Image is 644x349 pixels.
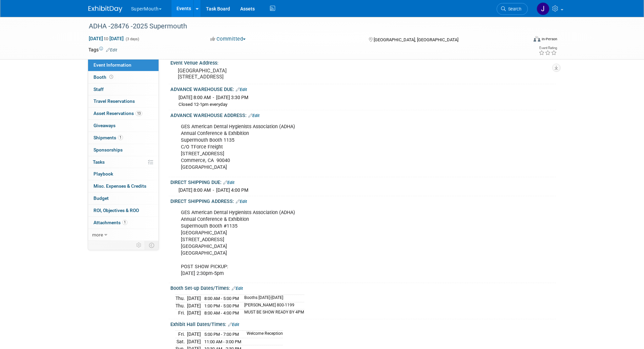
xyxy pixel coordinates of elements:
div: ADVANCE WAREHOUSE DUE: [170,84,556,93]
a: Edit [236,87,247,92]
img: ExhibitDay [88,6,122,13]
img: Justin Newborn [537,2,549,15]
td: Thu. [175,302,187,309]
div: Closed 12-1pm everyday [179,101,551,108]
td: MUST BE SHOW READY BY 4PM [240,309,304,317]
pre: [GEOGRAPHIC_DATA] [STREET_ADDRESS] [178,68,324,80]
a: Attachments1 [88,217,159,229]
a: more [88,229,159,241]
td: Personalize Event Tab Strip [133,241,145,250]
span: 11:00 AM - 3:00 PM [204,339,241,344]
td: Fri. [175,309,187,317]
span: Search [506,6,521,11]
td: Booths [DATE]-[DATE] [240,295,304,302]
a: Event Information [88,59,159,71]
div: Exhibit Hall Dates/Times: [170,319,556,328]
td: [DATE] [187,309,201,317]
div: GES American Dental Hygienists Association (ADHA) Annual Conference & Exhibition Supermouth Booth... [176,120,481,174]
a: Edit [228,322,239,327]
td: Thu. [175,295,187,302]
span: Giveaways [94,123,116,128]
span: Attachments [94,220,127,225]
div: DIRECT SHIPPING ADDRESS: [170,196,556,205]
span: Travel Reservations [94,98,135,104]
a: Search [497,3,528,15]
a: Budget [88,192,159,204]
td: Toggle Event Tabs [145,241,159,250]
span: 8:00 AM - 4:00 PM [204,310,239,316]
td: Sat. [175,338,187,345]
a: Staff [88,84,159,95]
a: Edit [223,180,234,185]
a: Playbook [88,168,159,180]
td: [PERSON_NAME] 800-1199 [240,302,304,309]
td: [DATE] [187,302,201,309]
td: Fri. [175,331,187,338]
img: Format-Inperson.png [534,36,540,42]
td: [DATE] [187,295,201,302]
div: ADHA -28476 -2025 Supermouth [86,20,518,32]
span: Playbook [94,171,113,177]
span: more [92,232,103,237]
span: Staff [94,87,104,92]
div: DIRECT SHIPPING DUE: [170,177,556,186]
a: Travel Reservations [88,95,159,107]
span: Sponsorships [94,147,123,153]
span: Event Information [94,62,131,68]
div: Event Venue Address: [170,58,556,66]
span: 1:00 PM - 5:00 PM [204,303,239,308]
a: Edit [232,286,243,291]
div: In-Person [541,37,557,42]
div: ADVANCE WAREHOUSE ADDRESS: [170,110,556,119]
a: Booth [88,71,159,83]
button: Committed [208,36,248,43]
div: Event Format [488,35,558,45]
a: Shipments1 [88,132,159,144]
span: Booth not reserved yet [108,74,115,79]
a: Sponsorships [88,144,159,156]
span: 1 [122,220,127,225]
td: Welcome Reception [243,331,283,338]
a: Giveaways [88,120,159,132]
a: Asset Reservations13 [88,108,159,119]
span: 13 [136,111,142,116]
a: Edit [236,199,247,204]
span: Shipments [94,135,123,140]
span: [DATE] [DATE] [88,36,124,42]
td: [DATE] [187,338,201,345]
span: Booth [94,74,115,80]
div: Booth Set-up Dates/Times: [170,283,556,292]
td: [DATE] [187,331,201,338]
div: GES American Dental Hygienists Association (ADHA) Annual Conference & Exhibition Supermouth Booth... [176,206,481,281]
span: Budget [94,195,109,201]
td: Tags [88,46,117,53]
a: ROI, Objectives & ROO [88,205,159,216]
span: Asset Reservations [94,111,142,116]
a: Misc. Expenses & Credits [88,180,159,192]
span: ROI, Objectives & ROO [94,208,139,213]
span: 1 [118,135,123,140]
span: 5:00 PM - 7:00 PM [204,332,239,337]
a: Edit [106,48,117,52]
div: Event Rating [539,46,557,50]
span: Tasks [93,159,105,165]
span: (3 days) [125,37,139,41]
span: [DATE] 8:00 AM - [DATE] 4:00 PM [179,187,248,193]
a: Edit [248,113,259,118]
span: to [103,36,109,41]
span: [GEOGRAPHIC_DATA], [GEOGRAPHIC_DATA] [374,37,458,42]
span: Misc. Expenses & Credits [94,183,146,189]
span: 8:00 AM - 5:00 PM [204,296,239,301]
span: [DATE] 8:00 AM - [DATE] 3:30 PM [179,95,248,100]
a: Tasks [88,156,159,168]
